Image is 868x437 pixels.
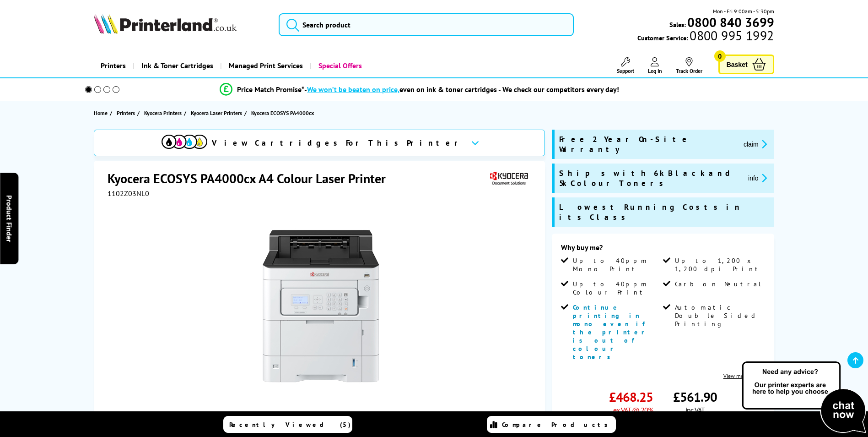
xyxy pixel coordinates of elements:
span: Up to 40ppm Colour Print [573,280,661,296]
span: View Cartridges For This Printer [212,138,464,148]
span: 1102Z03NL0 [108,189,149,198]
a: Basket 0 [718,55,774,74]
img: Kyocera ECOSYS PA4000cx [231,216,410,396]
span: £468.25 [609,388,653,405]
img: Printerland Logo [94,14,237,34]
button: promo-description [741,139,770,149]
span: Printers [117,108,135,118]
span: Ink & Toner Cartridges [141,54,213,77]
a: Ink & Toner Cartridges [133,54,220,77]
span: Kyocera Laser Printers [191,108,242,118]
img: View Cartridges [162,135,207,149]
span: Compare Products [502,421,613,429]
span: Log In [648,67,662,74]
a: Printers [117,108,137,118]
span: Customer Service: [637,31,774,42]
a: Home [94,108,110,118]
a: Printerland Logo [94,14,267,36]
span: Kyocera Printers [144,108,182,118]
b: 0800 840 3699 [687,14,774,31]
span: Home [94,108,108,118]
button: promo-description [745,173,770,183]
div: Why buy me? [561,243,765,257]
a: Managed Print Services [220,54,310,77]
span: Continue printing in mono even if the printer is out of colour toners [573,303,650,361]
span: inc VAT [685,405,705,415]
span: We won’t be beaten on price, [307,85,399,94]
span: 0800 995 1992 [688,31,774,40]
span: Ships with 6k Black and 5k Colour Toners [559,168,741,188]
a: Kyocera Printers [144,108,184,118]
a: Recently Viewed (5) [223,416,352,433]
a: Special Offers [310,54,369,77]
img: Kyocera [488,170,530,187]
span: ex VAT @ 20% [613,405,653,415]
span: Basket [727,58,748,71]
a: Kyocera ECOSYS PA4000cx [251,108,316,118]
a: Compare Products [487,416,616,433]
span: Carbon Neutral [675,280,762,288]
a: Kyocera Laser Printers [191,108,244,118]
span: Up to 1,200 x 1,200 dpi Print [675,257,763,273]
span: Mon - Fri 9:00am - 5:30pm [713,7,774,16]
a: Track Order [676,57,702,74]
span: 0 [714,50,726,62]
a: View more details [723,372,765,379]
span: Support [617,67,634,74]
span: Kyocera ECOSYS PA4000cx [251,108,314,118]
span: £561.90 [673,388,717,405]
span: Price Match Promise* [237,85,304,94]
img: Open Live Chat window [740,360,868,435]
a: Log In [648,57,662,74]
li: modal_Promise [73,82,767,98]
span: Sales: [669,20,686,29]
span: Product Finder [5,195,14,242]
div: - even on ink & toner cartridges - We check our competitors every day! [304,85,619,94]
a: 0800 840 3699 [686,18,774,27]
span: Recently Viewed (5) [229,421,351,429]
span: Lowest Running Costs in its Class [559,202,770,222]
span: Free 2 Year On-Site Warranty [559,134,736,154]
a: Printers [94,54,133,77]
input: Search product [279,13,574,36]
h1: Kyocera ECOSYS PA4000cx A4 Colour Laser Printer [108,170,395,187]
a: Support [617,57,634,74]
span: Up to 40ppm Mono Print [573,257,661,273]
span: Automatic Double Sided Printing [675,303,763,328]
